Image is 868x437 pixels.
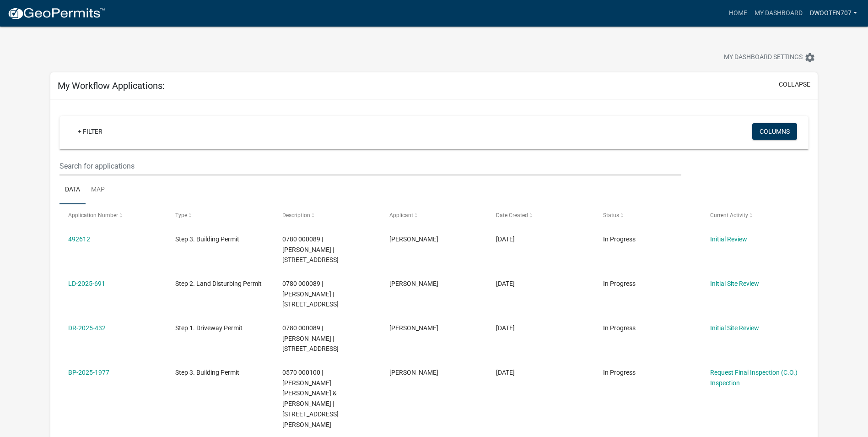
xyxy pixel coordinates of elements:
a: Initial Site Review [710,280,759,287]
span: Date Created [496,212,528,218]
span: Dara Hester [389,280,438,287]
span: 0780 000089 | MALONE ANDREA HANNAH | 372 LONG CANE RD [282,235,339,264]
span: Step 2. Land Disturbing Permit [175,280,262,287]
datatable-header-cell: Date Created [487,204,594,226]
span: Current Activity [710,212,748,218]
a: Home [725,5,751,22]
span: Dara Hester [389,324,438,332]
datatable-header-cell: Applicant [380,204,487,226]
span: Step 1. Driveway Permit [175,324,243,332]
a: BP-2025-1977 [68,369,109,376]
span: Status [603,212,619,218]
h5: My Workflow Applications: [58,80,165,91]
span: 0570 000100 | LINFORS NILS ERIC & STACY | 252 TOMME RD [282,369,339,428]
span: 08/21/2025 [496,280,515,287]
span: In Progress [603,235,636,243]
datatable-header-cell: Type [167,204,274,226]
a: Initial Site Review [710,324,759,332]
span: Applicant [389,212,413,218]
span: Type [175,212,187,218]
i: settings [804,52,815,63]
span: 10/14/2025 [496,235,515,243]
span: 08/21/2025 [496,324,515,332]
datatable-header-cell: Current Activity [701,204,809,226]
input: Search for applications [59,157,681,175]
datatable-header-cell: Application Number [59,204,167,226]
a: DR-2025-432 [68,324,106,332]
a: Initial Review [710,235,747,243]
span: Dara Hester [389,235,438,243]
span: In Progress [603,280,636,287]
a: Data [59,175,86,205]
a: 492612 [68,235,90,243]
span: In Progress [603,369,636,376]
a: LD-2025-691 [68,280,105,287]
a: dwooten707 [806,5,861,22]
span: 06/16/2025 [496,369,515,376]
datatable-header-cell: Status [594,204,701,226]
span: My Dashboard Settings [724,52,803,63]
span: Description [282,212,310,218]
button: Columns [752,123,797,140]
span: 0780 000089 | MALONE ANDREA HANNAH | 372 LONG CANE RD [282,280,339,308]
span: Step 3. Building Permit [175,235,239,243]
span: In Progress [603,324,636,332]
button: My Dashboard Settingssettings [717,49,823,66]
a: My Dashboard [751,5,806,22]
a: Map [86,175,110,205]
span: Dara Hester [389,369,438,376]
a: Request Final Inspection (C.O.) Inspection [710,369,798,387]
button: collapse [779,80,810,89]
span: Application Number [68,212,118,218]
a: + Filter [70,123,110,140]
datatable-header-cell: Description [274,204,381,226]
span: Step 3. Building Permit [175,369,239,376]
span: 0780 000089 | MALONE ANDREA HANNAH | 372 LONG CANE RD [282,324,339,353]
